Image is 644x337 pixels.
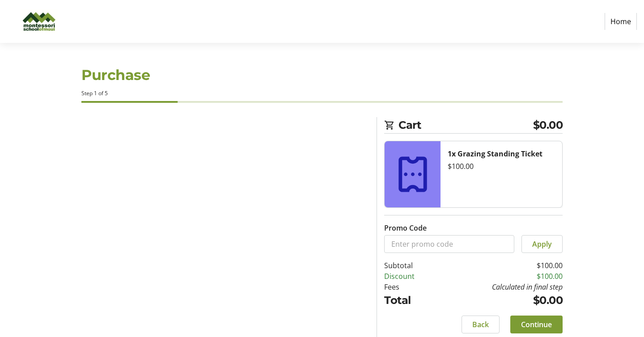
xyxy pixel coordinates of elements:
td: $0.00 [438,292,563,308]
td: Fees [384,282,438,292]
td: $100.00 [438,271,563,282]
span: Apply [532,239,552,249]
span: Continue [521,319,552,330]
span: Back [472,319,489,330]
div: Step 1 of 5 [81,89,563,97]
td: Calculated in final step [438,282,563,292]
img: Montessori of Maui Inc.'s Logo [7,4,71,39]
button: Continue [510,316,563,333]
button: Back [462,316,500,333]
td: $100.00 [438,260,563,271]
td: Total [384,292,438,308]
button: Apply [521,235,563,253]
a: Home [605,13,637,30]
strong: 1x Grazing Standing Ticket [448,149,542,159]
input: Enter promo code [384,235,514,253]
span: Cart [398,117,533,133]
label: Promo Code [384,223,427,233]
span: $0.00 [533,117,563,133]
td: Discount [384,271,438,282]
div: $100.00 [448,161,555,172]
h1: Purchase [81,64,563,86]
td: Subtotal [384,260,438,271]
